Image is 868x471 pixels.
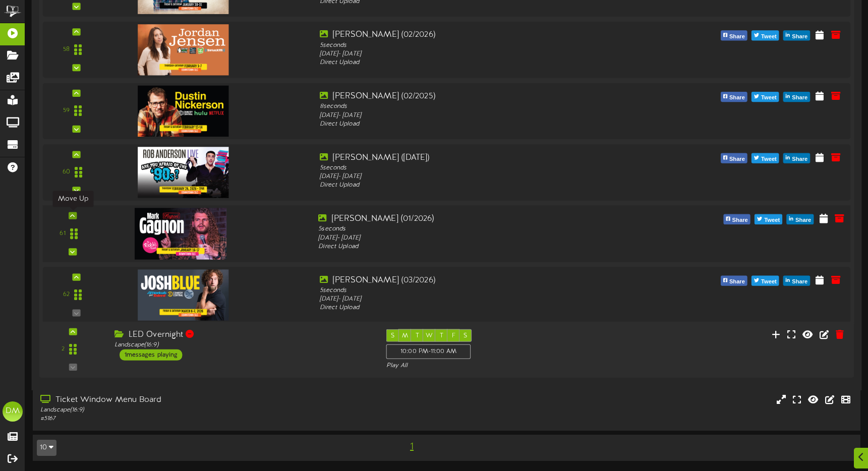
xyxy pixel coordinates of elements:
[730,215,749,226] span: Share
[721,276,747,286] button: Share
[40,394,370,406] div: Ticket Window Menu Board
[60,229,65,239] div: 61
[721,30,747,40] button: Share
[783,30,810,40] button: Share
[727,92,747,103] span: Share
[440,332,443,339] span: T
[723,214,750,224] button: Share
[727,31,747,42] span: Share
[138,147,228,198] img: 922e3da5-6c5c-44fc-ab16-c13fa0fec061.jpg
[318,233,643,243] div: [DATE] - [DATE]
[40,415,370,423] div: # 5167
[721,153,747,163] button: Share
[320,152,641,163] div: [PERSON_NAME] ([DATE])
[751,276,779,286] button: Tweet
[320,163,641,172] div: 5 seconds
[138,269,228,320] img: 8985d6fa-7a42-4dbe-bcda-d76557786f26.jpg
[391,332,394,339] span: S
[138,86,228,137] img: c79348f9-a356-4439-bde4-9fea8a648dd6.jpg
[120,349,182,361] div: 1 messages playing
[751,92,779,102] button: Tweet
[320,102,641,111] div: 8 seconds
[320,111,641,120] div: [DATE] - [DATE]
[318,225,643,234] div: 5 seconds
[63,168,70,176] div: 60
[762,215,782,226] span: Tweet
[783,153,810,163] button: Share
[320,172,641,181] div: [DATE] - [DATE]
[402,332,408,339] span: M
[320,181,641,190] div: Direct Upload
[386,362,575,370] div: Play All
[755,214,782,224] button: Tweet
[727,276,747,287] span: Share
[783,92,810,102] button: Share
[114,341,371,349] div: Landscape ( 16:9 )
[408,441,416,452] span: 1
[3,401,23,422] div: DM
[787,214,814,224] button: Share
[318,213,643,224] div: [PERSON_NAME] (01/2026)
[320,58,641,67] div: Direct Upload
[320,274,641,286] div: [PERSON_NAME] (03/2026)
[790,154,809,165] span: Share
[320,29,641,41] div: [PERSON_NAME] (02/2026)
[320,304,641,312] div: Direct Upload
[320,50,641,58] div: [DATE] - [DATE]
[63,107,70,115] div: 59
[416,332,419,339] span: T
[464,332,467,339] span: S
[751,153,779,163] button: Tweet
[783,276,810,286] button: Share
[320,91,641,102] div: [PERSON_NAME] (02/2025)
[40,406,370,415] div: Landscape ( 16:9 )
[320,41,641,49] div: 5 seconds
[114,329,371,341] div: LED Overnight
[320,120,641,129] div: Direct Upload
[318,243,643,252] div: Direct Upload
[320,295,641,304] div: [DATE] - [DATE]
[790,276,809,287] span: Share
[759,276,779,287] span: Tweet
[63,45,70,54] div: 58
[63,290,70,299] div: 62
[790,31,809,42] span: Share
[759,154,779,165] span: Tweet
[426,332,433,339] span: W
[727,154,747,165] span: Share
[759,92,779,103] span: Tweet
[759,31,779,42] span: Tweet
[793,215,813,226] span: Share
[386,344,471,359] div: 10:00 PM - 11:00 AM
[452,332,455,339] span: F
[790,92,809,103] span: Share
[320,286,641,295] div: 5 seconds
[37,440,56,456] button: 10
[751,30,779,40] button: Tweet
[138,24,228,75] img: d4cc7d2b-90cf-46cb-a565-17aee4ae232e.jpg
[721,92,747,102] button: Share
[135,208,226,259] img: d04d3f99-cf92-4459-b89a-fea48baba72a.jpg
